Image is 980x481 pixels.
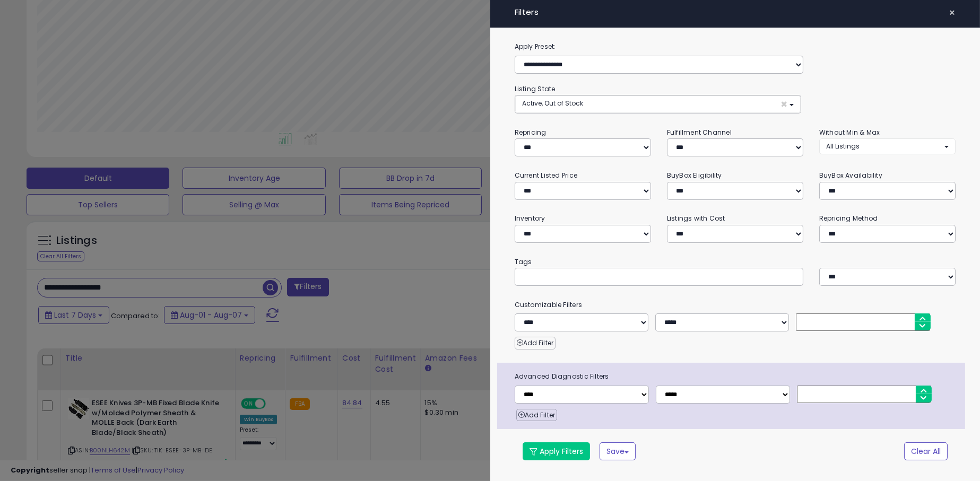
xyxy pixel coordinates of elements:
[507,256,964,268] small: Tags
[515,95,801,113] button: Active, Out of Stock ×
[667,128,732,137] small: Fulfillment Channel
[507,299,964,311] small: Customizable Filters
[904,442,948,460] button: Clear All
[522,99,583,108] span: Active, Out of Stock
[819,138,956,154] button: All Listings
[515,337,556,349] button: Add Filter
[507,41,964,53] label: Apply Preset:
[600,442,636,460] button: Save
[515,171,577,180] small: Current Listed Price
[949,5,956,20] span: ×
[819,171,882,180] small: BuyBox Availability
[515,8,956,17] h4: Filters
[523,442,590,460] button: Apply Filters
[667,214,725,223] small: Listings with Cost
[819,128,880,137] small: Without Min & Max
[780,99,787,110] span: ×
[507,371,965,382] span: Advanced Diagnostic Filters
[944,5,960,20] button: ×
[516,409,557,422] button: Add Filter
[515,84,556,93] small: Listing State
[826,142,860,151] span: All Listings
[819,214,878,223] small: Repricing Method
[515,214,545,223] small: Inventory
[515,128,547,137] small: Repricing
[667,171,722,180] small: BuyBox Eligibility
